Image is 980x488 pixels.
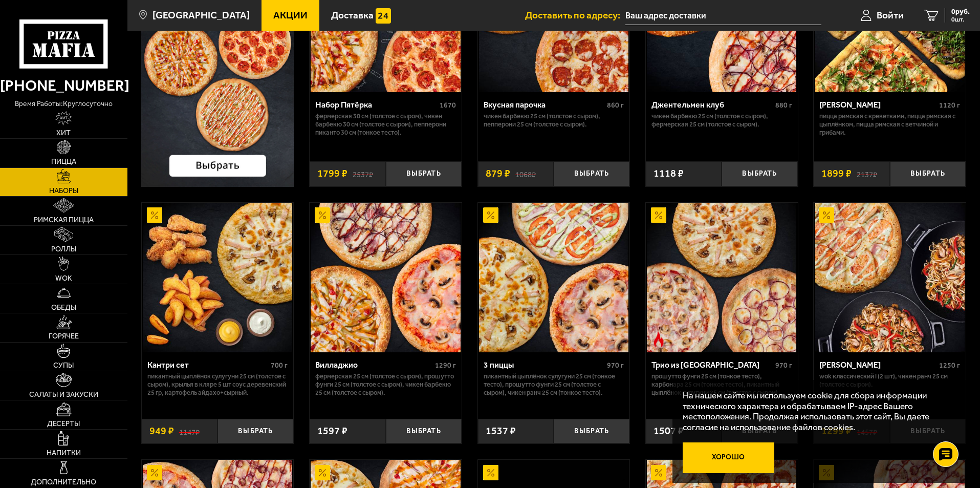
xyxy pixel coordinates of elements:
[29,391,98,398] span: Салаты и закуски
[315,465,330,480] img: Акционный
[315,207,330,223] img: Акционный
[483,465,498,480] img: Акционный
[55,275,72,282] span: WOK
[651,360,773,370] div: Трио из [GEOGRAPHIC_DATA]
[317,426,347,436] span: 1597 ₽
[484,100,605,110] div: Вкусная парочка
[311,203,460,352] img: Вилладжио
[483,207,498,223] img: Акционный
[315,372,456,397] p: Фермерская 25 см (толстое с сыром), Прошутто Фунги 25 см (толстое с сыром), Чикен Барбекю 25 см (...
[815,203,965,352] img: Вилла Капри
[877,10,904,20] span: Войти
[651,112,792,129] p: Чикен Барбекю 25 см (толстое с сыром), Фермерская 25 см (толстое с сыром).
[353,168,373,179] s: 2537 ₽
[331,10,374,20] span: Доставка
[147,372,288,397] p: Пикантный цыплёнок сулугуни 25 см (толстое с сыром), крылья в кляре 5 шт соус деревенский 25 гр, ...
[819,372,960,389] p: Wok классический L (2 шт), Чикен Ранч 25 см (толстое с сыром).
[479,203,628,352] img: 3 пиццы
[31,479,96,486] span: Дополнительно
[310,203,462,352] a: АкционныйВилладжио
[153,10,250,20] span: [GEOGRAPHIC_DATA]
[819,112,960,137] p: Пицца Римская с креветками, Пицца Римская с цыплёнком, Пицца Римская с ветчиной и грибами.
[607,101,624,110] span: 860 г
[147,360,269,370] div: Кантри сет
[814,203,966,352] a: АкционныйВилла Капри
[315,360,432,370] div: Вилладжио
[440,101,456,110] span: 1670
[484,112,624,129] p: Чикен Барбекю 25 см (толстое с сыром), Пепперони 25 см (толстое с сыром).
[722,161,797,186] button: Выбрать
[51,304,76,311] span: Обеды
[376,8,391,24] img: 15daf4d41897b9f0e9f617042186c801.svg
[47,450,81,457] span: Напитки
[554,161,629,186] button: Выбрать
[217,419,293,444] button: Выбрать
[478,203,630,352] a: Акционный3 пиццы
[683,390,950,433] p: На нашем сайте мы используем cookie для сбора информации технического характера и обрабатываем IP...
[651,372,792,397] p: Прошутто Фунги 25 см (тонкое тесто), Карбонара 25 см (тонкое тесто), Пикантный цыплёнок сулугуни ...
[651,465,666,480] img: Акционный
[53,362,74,369] span: Супы
[654,426,684,436] span: 1507 ₽
[607,361,624,370] span: 970 г
[775,361,792,370] span: 970 г
[486,168,510,179] span: 879 ₽
[142,203,294,352] a: АкционныйКантри сет
[49,333,79,340] span: Горячее
[271,361,288,370] span: 700 г
[625,6,821,25] input: Ваш адрес доставки
[857,168,877,179] s: 2137 ₽
[179,426,200,436] s: 1147 ₽
[515,168,536,179] s: 1068 ₽
[315,100,437,110] div: Набор Пятёрка
[386,161,462,186] button: Выбрать
[315,112,456,137] p: Фермерская 30 см (толстое с сыром), Чикен Барбекю 30 см (толстое с сыром), Пепперони Пиканто 30 с...
[273,10,308,20] span: Акции
[554,419,629,444] button: Выбрать
[147,207,162,223] img: Акционный
[819,100,937,110] div: [PERSON_NAME]
[486,426,516,436] span: 1537 ₽
[951,16,970,23] span: 0 шт.
[317,168,347,179] span: 1799 ₽
[819,207,834,223] img: Акционный
[939,101,960,110] span: 1120 г
[651,100,773,110] div: Джентельмен клуб
[647,203,796,352] img: Трио из Рио
[47,420,80,428] span: Десерты
[147,465,162,480] img: Акционный
[939,361,960,370] span: 1250 г
[775,101,792,110] span: 880 г
[386,419,462,444] button: Выбрать
[646,203,798,352] a: АкционныйОстрое блюдоТрио из Рио
[525,10,625,20] span: Доставить по адресу:
[654,168,684,179] span: 1118 ₽
[34,217,94,224] span: Римская пицца
[435,361,456,370] span: 1290 г
[651,207,666,223] img: Акционный
[951,8,970,15] span: 0 руб.
[149,426,174,436] span: 949 ₽
[49,187,78,195] span: Наборы
[821,168,852,179] span: 1899 ₽
[484,360,605,370] div: 3 пиццы
[51,158,76,165] span: Пицца
[683,442,775,473] button: Хорошо
[143,203,292,352] img: Кантри сет
[890,161,966,186] button: Выбрать
[484,372,624,397] p: Пикантный цыплёнок сулугуни 25 см (тонкое тесто), Прошутто Фунги 25 см (толстое с сыром), Чикен Р...
[51,246,76,253] span: Роллы
[819,360,937,370] div: [PERSON_NAME]
[56,130,71,137] span: Хит
[651,332,666,347] img: Острое блюдо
